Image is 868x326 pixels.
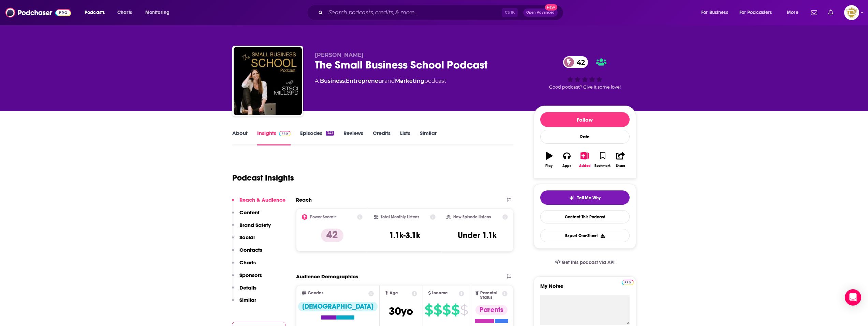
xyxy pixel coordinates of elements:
[239,297,256,303] p: Similar
[300,130,334,145] a: Episodes341
[232,297,256,309] button: Similar
[425,305,433,315] span: $
[558,148,576,172] button: Apps
[594,148,612,172] button: Bookmark
[113,7,136,18] a: Charts
[345,78,346,84] span: ,
[433,305,442,315] span: $
[739,8,772,17] span: For Podcasters
[442,305,451,315] span: $
[545,4,557,11] span: New
[540,283,630,295] label: My Notes
[298,302,378,311] div: [DEMOGRAPHIC_DATA]
[562,260,615,265] span: Get this podcast via API
[232,272,262,284] button: Sponsors
[321,229,343,242] p: 42
[239,259,256,266] p: Charts
[232,197,285,209] button: Reach & Audience
[735,7,782,18] button: open menu
[389,291,398,295] span: Age
[540,148,558,172] button: Play
[315,77,446,85] div: A podcast
[420,130,437,145] a: Similar
[313,5,570,20] div: Search podcasts, credits, & more...
[540,210,630,223] a: Contact This Podcast
[549,84,621,90] span: Good podcast? Give it some love!
[232,259,256,272] button: Charts
[808,7,820,18] a: Show notifications dropdown
[5,6,71,19] a: Podchaser - Follow, Share and Rate Podcasts
[540,130,630,144] div: Rate
[310,215,337,219] h2: Power Score™
[239,222,271,228] p: Brand Safety
[296,197,312,203] h2: Reach
[346,78,384,84] a: Entrepreneur
[232,284,256,297] button: Details
[782,7,807,18] button: open menu
[384,78,395,84] span: and
[232,247,262,259] button: Contacts
[373,130,391,145] a: Credits
[502,8,518,17] span: Ctrl K
[232,222,271,234] button: Brand Safety
[616,164,625,168] div: Share
[234,47,302,115] img: The Small Business School Podcast
[569,195,574,201] img: tell me why sparkle
[480,291,501,300] span: Parental Status
[458,230,497,240] h3: Under 1.1k
[577,195,601,201] span: Tell Me Why
[315,52,364,58] span: [PERSON_NAME]
[257,130,291,145] a: InsightsPodchaser Pro
[239,247,262,253] p: Contacts
[549,254,620,271] a: Get this podcast via API
[845,289,861,306] div: Open Intercom Messenger
[844,5,859,20] span: Logged in as desouzainjurylawyers
[381,215,419,219] h2: Total Monthly Listens
[570,56,588,68] span: 42
[85,8,105,17] span: Podcasts
[239,197,285,203] p: Reach & Audience
[432,291,448,295] span: Income
[279,131,291,136] img: Podchaser Pro
[389,230,420,240] h3: 1.1k-3.1k
[540,229,630,242] button: Export One-Sheet
[622,280,634,285] img: Podchaser Pro
[320,78,345,84] a: Business
[308,291,323,295] span: Gender
[562,164,571,168] div: Apps
[232,234,255,247] button: Social
[563,56,588,68] a: 42
[453,215,491,219] h2: New Episode Listens
[326,7,502,18] input: Search podcasts, credits, & more...
[239,209,260,216] p: Content
[395,78,424,84] a: Marketing
[523,9,558,17] button: Open AdvancedNew
[232,173,294,183] h1: Podcast Insights
[825,7,836,18] a: Show notifications dropdown
[232,130,248,145] a: About
[545,164,553,168] div: Play
[239,272,262,278] p: Sponsors
[540,112,630,127] button: Follow
[622,279,634,285] a: Pro website
[787,8,798,17] span: More
[400,130,410,145] a: Lists
[540,190,630,205] button: tell me why sparkleTell Me Why
[594,164,610,168] div: Bookmark
[612,148,629,172] button: Share
[343,130,363,145] a: Reviews
[145,8,170,17] span: Monitoring
[526,11,555,14] span: Open Advanced
[239,284,256,291] p: Details
[701,8,728,17] span: For Business
[232,209,260,222] button: Content
[239,234,255,240] p: Social
[534,52,636,94] div: 42Good podcast? Give it some love!
[80,7,114,18] button: open menu
[296,273,358,280] h2: Audience Demographics
[326,131,334,136] div: 341
[579,164,591,168] div: Added
[844,5,859,20] button: Show profile menu
[460,305,468,315] span: $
